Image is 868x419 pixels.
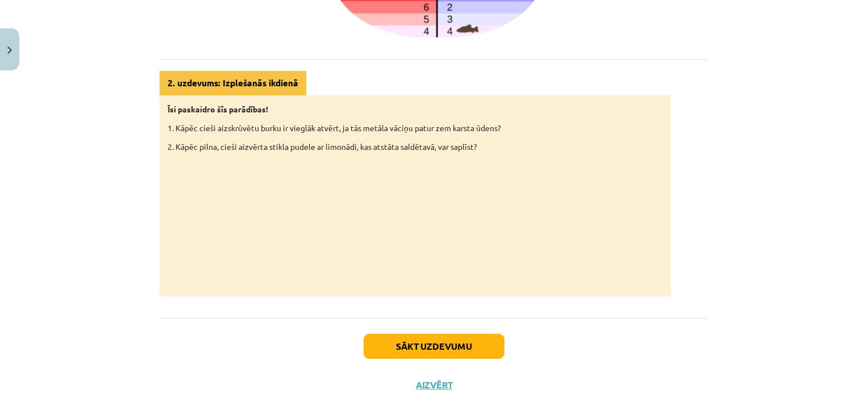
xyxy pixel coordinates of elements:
[168,122,663,134] p: 1. Kāpēc cieši aizskrūvētu burku ir vieglāk atvērt, ja tās metāla vāciņu patur zem karsta ūdens?
[7,47,12,54] img: icon-close-lesson-0947bae3869378f0d4975bcd49f059093ad1ed9edebbc8119c70593378902aed.svg
[168,160,663,279] iframe: 2. uzdevums
[412,379,456,391] button: Aizvērt
[168,77,298,89] strong: 2. uzdevums: Izplešanās ikdienā
[364,334,504,359] button: Sākt uzdevumu
[168,104,268,114] strong: Īsi paskaidro šīs parādības!
[168,141,663,153] p: 2. Kāpēc pilna, cieši aizvērta stikla pudele ar limonādi, kas atstāta saldētavā, var saplīst?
